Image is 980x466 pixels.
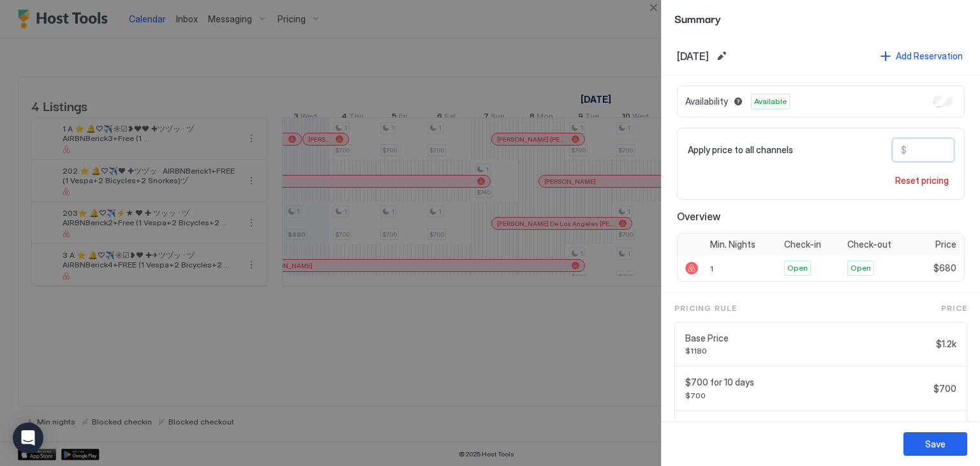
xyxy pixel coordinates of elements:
span: Overview [677,210,965,223]
span: Open [850,262,871,274]
span: Check-out [847,239,891,250]
span: Available [754,96,787,107]
span: $700 [685,391,928,400]
span: $680 [933,262,956,274]
div: Open Intercom Messenger [13,423,43,453]
span: $700 for 10 days [685,377,928,388]
span: $700 [933,383,956,395]
button: Blocked dates override all pricing rules and remain unavailable until manually unblocked [731,94,746,109]
span: Summary [674,10,967,26]
button: Reset pricing [890,172,954,189]
span: Apply price to all channels [688,144,793,156]
span: Availability [685,96,728,107]
span: [DATE] [677,50,709,63]
span: $1.2k [936,338,956,350]
span: Pricing Rule [674,303,737,314]
div: Add Reservation [896,49,963,63]
button: Add Reservation [879,47,965,64]
span: Open [787,262,808,274]
span: Min. Nights [710,239,755,250]
button: Edit date range [714,49,729,64]
button: Save [903,432,967,456]
div: Save [925,437,946,451]
span: Price [935,239,956,250]
span: $ [901,144,907,156]
div: Reset pricing [895,174,949,187]
span: Check-in [784,239,821,250]
span: $1180 [685,346,931,356]
span: Base Price [685,333,931,344]
span: 1 [710,264,713,273]
span: Price [941,303,967,314]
